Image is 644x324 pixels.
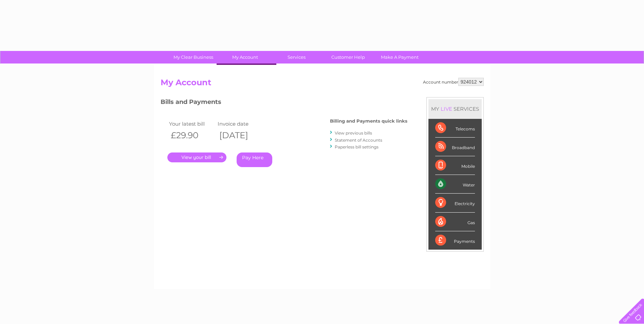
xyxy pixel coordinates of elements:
h4: Billing and Payments quick links [330,119,407,124]
h2: My Account [161,78,484,91]
td: Your latest bill [167,119,216,128]
a: My Clear Business [165,51,221,64]
a: Customer Help [320,51,376,64]
div: Payments [435,231,475,250]
div: Broadband [435,138,475,156]
div: MY SERVICES [428,99,482,119]
a: . [167,152,226,162]
th: £29.90 [167,128,216,142]
div: Gas [435,213,475,231]
a: My Account [217,51,273,64]
div: Mobile [435,156,475,175]
a: Make A Payment [372,51,428,64]
div: Electricity [435,194,475,212]
a: Paperless bill settings [335,144,379,149]
a: Statement of Accounts [335,138,382,143]
a: Services [269,51,325,64]
div: Telecoms [435,119,475,138]
td: Invoice date [216,119,265,128]
a: Pay Here [237,152,272,167]
th: [DATE] [216,128,265,142]
div: LIVE [439,106,454,112]
div: Water [435,175,475,194]
a: View previous bills [335,130,372,136]
h3: Bills and Payments [161,97,407,109]
div: Account number [423,78,484,86]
